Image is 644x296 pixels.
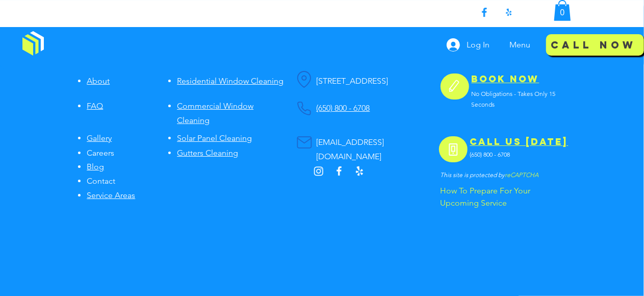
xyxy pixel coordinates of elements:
[296,135,313,150] button: Mail
[177,148,238,158] a: Gutters Cleaning
[313,165,366,177] ul: Social Bar
[313,165,325,177] img: Instagram
[478,6,515,18] ul: Social Bar
[472,90,556,108] span: No Obligations - Takes Only 15 Seconds
[505,32,536,58] p: Menu
[441,171,505,179] span: This site is protected by
[22,31,44,56] img: Window Cleaning Budds, Affordable window cleaning services near me in Los Angeles
[177,76,284,86] a: Residential Window Cleaning
[470,151,510,158] span: (650) 800 - 6708
[505,171,539,179] span: reCAPTCHA
[333,165,345,177] img: Facebook
[441,186,531,207] span: How To Prepare For Your Upcoming Service
[87,133,112,143] a: Gallery
[177,101,253,125] a: Commercial Window Cleaning
[87,101,103,111] a: FAQ
[440,35,497,55] button: Log In
[472,73,539,85] a: BOOK NOW
[503,252,644,296] iframe: Wix Chat
[502,32,542,58] nav: Site
[353,165,366,177] img: Yelp!
[87,190,135,200] a: Service Areas
[560,8,564,17] text: 0
[470,136,569,147] a: CALL US [DATE]
[296,101,313,116] button: Phone
[439,136,468,162] a: Phone
[503,6,515,18] img: Yelp!
[551,38,637,52] span: Call Now
[317,103,370,113] a: (650) 800 - 6708
[87,162,104,171] a: Blog
[502,32,542,58] div: Menu
[441,73,469,100] button: Edit
[478,6,491,18] img: Facebook
[87,76,110,86] a: About
[87,148,114,158] span: Careers
[317,137,384,161] a: [EMAIL_ADDRESS][DOMAIN_NAME]
[546,33,644,56] a: Call Now
[296,70,313,88] button: Location
[177,133,252,143] a: Solar Panel Cleaning
[317,76,389,86] span: [STREET_ADDRESS]
[463,39,494,51] span: Log In
[87,176,115,186] span: Contact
